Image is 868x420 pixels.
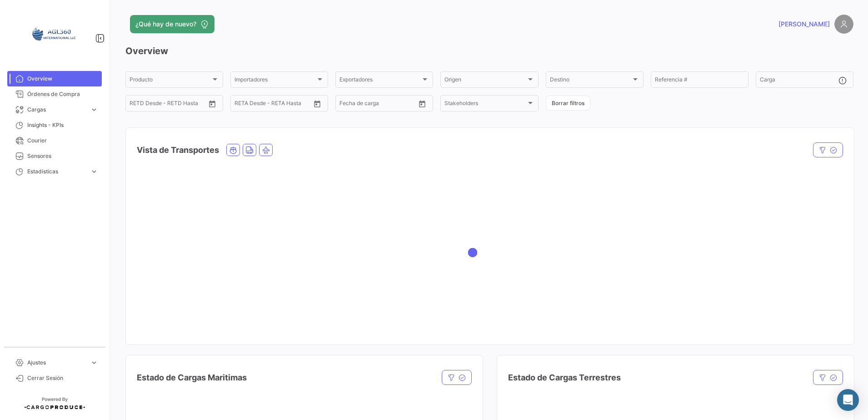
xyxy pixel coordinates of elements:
a: Courier [7,133,102,148]
span: expand_more [90,167,98,176]
button: Open calendar [310,97,324,111]
span: ¿Qué hay de nuevo? [135,20,196,29]
img: 64a6efb6-309f-488a-b1f1-3442125ebd42.png [32,11,77,56]
span: Ajustes [27,359,86,367]
button: Land [243,144,256,156]
h3: Overview [125,45,853,57]
a: Órdenes de Compra [7,86,102,102]
span: Origen [444,78,526,84]
button: Air [259,144,272,156]
h4: Vista de Transportes [137,144,219,157]
span: Sensores [27,152,98,160]
span: Cerrar Sesión [27,374,98,382]
span: expand_more [90,106,98,114]
div: Abrir Intercom Messenger [837,389,859,411]
span: Courier [27,137,98,145]
h4: Estado de Cargas Terrestres [508,371,621,384]
span: Órdenes de Compra [27,90,98,98]
h4: Estado de Cargas Maritimas [137,371,247,384]
span: Cargas [27,106,86,114]
button: Open calendar [205,97,219,111]
button: Ocean [227,144,239,156]
span: Producto [130,78,211,84]
input: Hasta [152,101,189,108]
button: Open calendar [415,97,429,111]
span: Exportadores [339,78,421,84]
span: [PERSON_NAME] [778,20,830,29]
span: Overview [27,75,98,83]
a: Overview [7,71,102,86]
a: Insights - KPIs [7,117,102,133]
span: Insights - KPIs [27,121,98,129]
input: Hasta [257,101,294,108]
img: placeholder-user.png [834,15,853,34]
span: expand_more [90,359,98,367]
span: Importadores [234,78,316,84]
button: Borrar filtros [546,96,590,111]
span: Estadísticas [27,167,86,176]
input: Hasta [362,101,399,108]
span: Destino [550,78,631,84]
input: Desde [130,101,146,108]
input: Desde [339,101,356,108]
input: Desde [234,101,251,108]
span: Stakeholders [444,101,526,108]
button: ¿Qué hay de nuevo? [130,15,215,33]
a: Sensores [7,148,102,164]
